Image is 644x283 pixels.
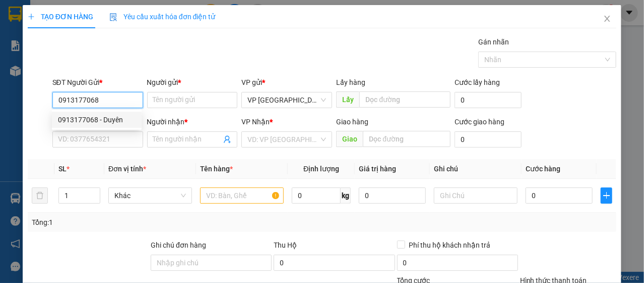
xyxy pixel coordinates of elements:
input: Ghi chú đơn hàng [151,255,272,271]
li: Cúc Tùng Limousine [5,5,146,43]
span: Khác [114,188,186,203]
input: Cước giao hàng [455,131,522,148]
span: Giao [336,131,363,147]
span: TẠO ĐƠN HÀNG [28,13,93,21]
div: Người gửi [147,77,238,88]
input: VD: Bàn, Ghế [200,187,284,204]
div: Người nhận [147,116,238,127]
label: Cước giao hàng [455,118,504,126]
img: icon [109,13,117,21]
div: SĐT Người Gửi [52,77,143,88]
span: Giá trị hàng [359,165,396,173]
button: plus [601,187,612,204]
span: Thu Hộ [274,241,297,249]
div: 0913177068 - Duyên [58,114,136,125]
button: Close [593,5,621,33]
input: Dọc đường [363,131,450,147]
input: Ghi Chú [434,187,518,204]
span: Lấy [336,91,359,108]
li: VP BX Miền Đông Cũ [70,55,134,77]
th: Ghi chú [430,159,522,179]
span: plus [601,192,612,200]
span: Giao hàng [336,118,368,126]
div: 0913177068 - Duyên [52,112,142,128]
span: Lấy hàng [336,78,365,86]
label: Ghi chú đơn hàng [151,241,206,249]
span: close [603,15,611,23]
span: SL [58,165,67,173]
input: 0 [359,187,426,204]
span: plus [28,13,35,20]
span: VP Nha Trang xe Limousine [247,92,326,108]
input: Cước lấy hàng [455,92,522,108]
div: Tổng: 1 [32,217,249,228]
input: Dọc đường [359,91,450,108]
label: Gán nhãn [478,38,509,46]
span: Yêu cầu xuất hóa đơn điện tử [109,13,216,21]
span: user-add [223,135,231,144]
button: delete [32,187,48,204]
span: Phí thu hộ khách nhận trả [405,240,495,251]
span: Cước hàng [526,165,560,173]
div: VP gửi [241,77,332,88]
li: VP VP [GEOGRAPHIC_DATA] xe Limousine [5,55,70,88]
span: Định lượng [303,165,339,173]
span: kg [341,187,351,204]
span: VP Nhận [241,118,270,126]
span: Tên hàng [200,165,233,173]
span: Đơn vị tính [108,165,146,173]
label: Cước lấy hàng [455,78,500,86]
